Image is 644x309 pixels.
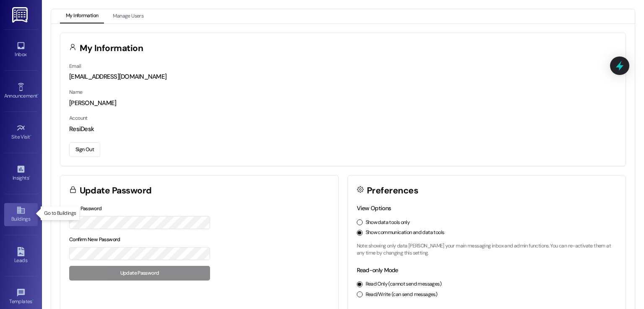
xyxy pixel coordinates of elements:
span: • [29,174,30,180]
div: [EMAIL_ADDRESS][DOMAIN_NAME] [69,72,617,81]
a: Inbox [4,39,38,61]
img: ResiDesk Logo [12,7,29,23]
label: New Password [69,205,102,212]
label: Read-only Mode [357,266,398,274]
a: Site Visit • [4,121,38,144]
label: Email [69,63,81,70]
span: • [37,92,39,98]
a: Buildings [4,203,38,226]
label: View Options [357,204,391,212]
label: Show communication and data tools [366,229,444,237]
button: Manage Users [107,9,149,23]
h3: Update Password [80,186,152,195]
label: Read Only (cannot send messages) [366,281,441,288]
label: Account [69,115,88,121]
span: • [32,297,34,303]
label: Confirm New Password [69,236,120,243]
a: Leads [4,245,38,267]
span: • [30,133,31,139]
p: Note: showing only data [PERSON_NAME] your main messaging inbox and admin functions. You can re-a... [357,242,617,257]
h3: Preferences [367,186,418,195]
a: Templates • [4,286,38,308]
button: Sign Out [69,142,100,157]
div: [PERSON_NAME] [69,99,617,108]
div: ResiDesk [69,125,617,134]
a: Insights • [4,162,38,185]
h3: My Information [80,44,143,53]
p: Go to Buildings [44,210,76,217]
label: Name [69,89,83,95]
label: Read/Write (can send messages) [366,291,438,299]
label: Show data tools only [366,219,410,227]
button: My Information [60,9,104,23]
